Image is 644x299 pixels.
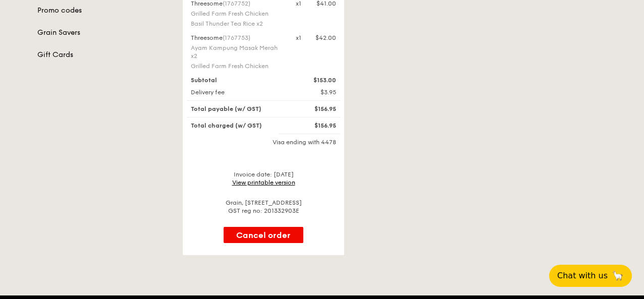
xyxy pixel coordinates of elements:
[290,105,342,113] div: $156.95
[315,34,336,42] div: $42.00
[191,10,284,18] div: Grilled Farm Fresh Chicken
[185,76,290,84] div: Subtotal
[549,265,632,287] button: Chat with us🦙
[224,227,303,243] button: Cancel order
[296,34,301,42] div: x1
[191,20,284,28] div: Basil Thunder Tea Rice x2
[191,62,284,70] div: Grilled Farm Fresh Chicken
[191,44,284,60] div: Ayam Kampung Masak Merah x2
[290,76,342,84] div: $153.00
[185,122,290,130] div: Total charged (w/ GST)
[185,88,290,96] div: Delivery fee
[37,6,171,16] a: Promo codes
[187,170,340,187] div: Invoice date: [DATE]
[290,88,342,96] div: $3.95
[37,50,171,60] a: Gift Cards
[232,179,295,186] a: View printable version
[191,105,261,112] span: Total payable (w/ GST)
[557,270,608,282] span: Chat with us
[223,34,250,41] span: (1767753)
[612,270,624,282] span: 🦙
[187,199,340,215] div: Grain, [STREET_ADDRESS] GST reg no: 201332903E
[37,28,171,38] a: Grain Savers
[187,138,340,146] div: Visa ending with 4478
[191,34,284,42] div: Threesome
[290,122,342,130] div: $156.95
